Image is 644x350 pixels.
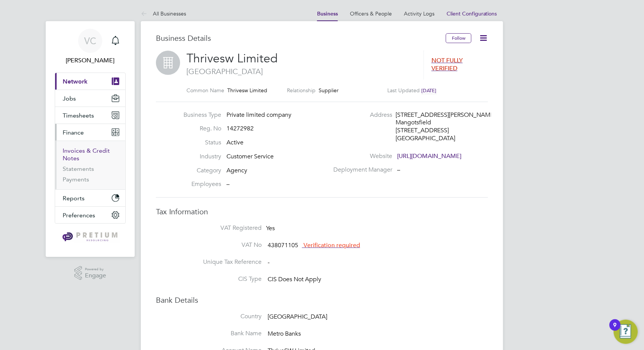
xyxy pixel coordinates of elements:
span: Finance [63,129,84,136]
img: pretium-logo-retina.png [60,231,120,243]
label: Deployment Manager [329,166,392,174]
label: Bank Name [186,330,262,338]
button: Reports [55,190,125,206]
span: Private limited company [227,111,292,119]
span: Jobs [63,95,76,102]
span: Thrivesw Limited [227,87,267,94]
div: [STREET_ADDRESS] [396,127,468,135]
button: Open Resource Center, 9 new notifications [614,320,638,344]
span: Metro Banks [268,330,301,338]
button: Timesheets [55,107,125,124]
label: Relationship [287,87,316,94]
span: CIS Does Not Apply [268,276,321,283]
label: Status [180,139,222,147]
label: Category [180,167,222,175]
span: [DATE] [422,87,437,94]
a: Statements [63,165,94,172]
label: Common Name [186,87,224,94]
a: Activity Logs [404,10,434,17]
span: – [227,180,230,188]
label: Last Updated [388,87,420,94]
label: VAT No [186,241,262,249]
a: All Businesses [141,10,186,17]
a: Invoices & Credit Notes [63,147,110,162]
span: 14272982 [227,125,254,132]
div: [STREET_ADDRESS][PERSON_NAME] [396,111,468,119]
h3: Bank Details [156,295,488,305]
span: Yes [266,225,275,232]
a: Powered byEngage [74,266,106,280]
button: Finance [55,124,125,141]
span: Preferences [63,212,95,219]
a: Officers & People [350,10,392,17]
span: - [268,259,270,266]
span: Thrivesw Limited [186,51,278,66]
span: Verification required [304,242,360,249]
span: [GEOGRAPHIC_DATA] [268,313,327,321]
span: Powered by [85,266,106,273]
nav: Main navigation [46,21,135,257]
div: 9 [613,325,617,335]
div: Mangotsfield [396,119,468,127]
span: Engage [85,273,106,279]
label: CIS Type [186,275,262,283]
span: – [397,166,401,173]
label: Country [186,313,262,321]
label: Employees [180,180,222,188]
a: VC[PERSON_NAME] [55,29,126,65]
button: Follow [446,33,471,43]
a: Business [317,11,338,17]
label: Website [329,152,392,160]
button: Network [55,73,125,90]
div: [GEOGRAPHIC_DATA] [396,135,468,142]
span: [GEOGRAPHIC_DATA] [186,67,416,76]
label: Industry [180,153,222,161]
a: Payments [63,176,89,183]
span: VC [84,36,96,46]
span: Timesheets [63,112,94,119]
span: Valentina Cerulli [55,56,126,65]
label: VAT Registered [186,224,262,232]
span: NOT FULLY VERIFIED [431,57,463,72]
span: Agency [227,167,248,174]
label: Reg. No [180,125,222,133]
label: Unique Tax Reference [186,258,262,266]
span: Active [227,139,244,146]
span: Reports [63,195,85,202]
label: Business Type [180,111,222,119]
a: Go to home page [55,231,126,243]
a: [URL][DOMAIN_NAME] [397,152,462,160]
span: Network [63,78,88,85]
span: 438071105 [268,242,298,249]
h3: Tax Information [156,207,488,217]
label: Address [329,111,392,119]
button: Preferences [55,207,125,223]
span: Client Configurations [447,10,497,17]
span: Customer Service [227,153,274,160]
button: Jobs [55,90,125,107]
h3: Business Details [156,33,446,43]
span: Supplier [319,87,339,94]
div: Finance [55,141,125,189]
